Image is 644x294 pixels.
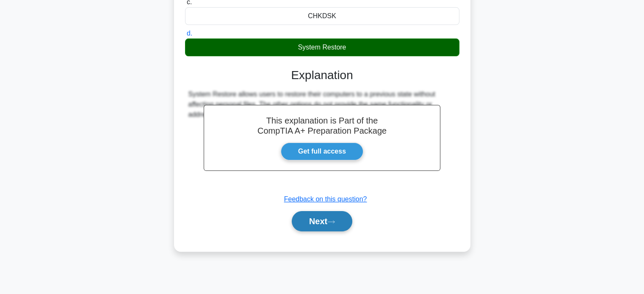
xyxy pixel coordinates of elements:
[284,195,367,203] a: Feedback on this question?
[185,38,459,56] div: System Restore
[292,211,352,231] button: Next
[188,89,456,120] div: System Restore allows users to restore their computers to a previous state without affecting pers...
[190,68,454,82] h3: Explanation
[185,7,459,25] div: CHKDSK
[281,143,363,160] a: Get full access
[187,30,192,37] span: d.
